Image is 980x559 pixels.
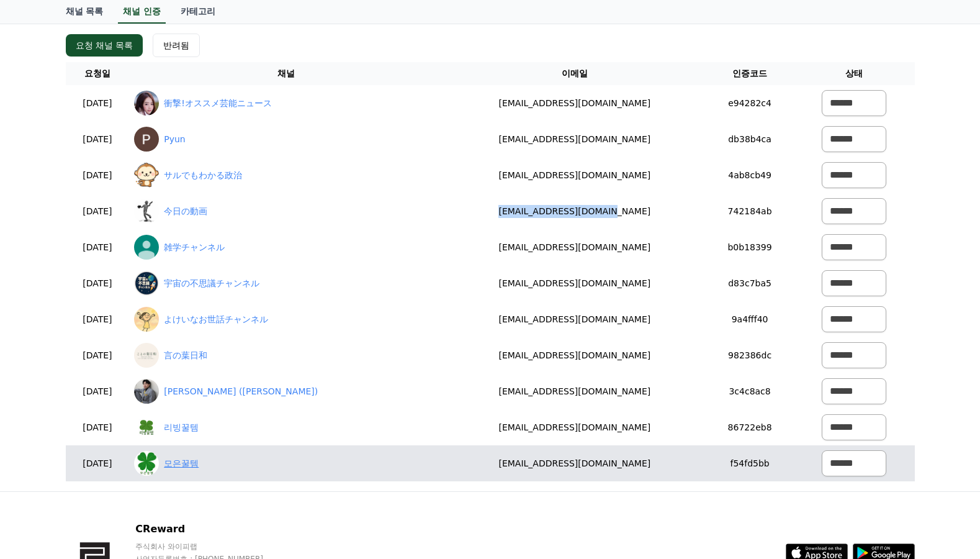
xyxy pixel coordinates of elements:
a: 言の葉日和 [164,349,207,362]
th: 인증코드 [706,62,793,85]
p: [DATE] [71,349,125,362]
a: [PERSON_NAME] ([PERSON_NAME]) [164,385,318,398]
a: Messages [82,394,160,425]
a: Settings [160,394,238,425]
img: 리빙꿀템 [134,415,159,440]
th: 요청일 [66,62,130,85]
img: 喜助 (Kisuke) [134,379,159,404]
th: 상태 [794,62,915,85]
th: 채널 [129,62,443,85]
button: 요청 채널 목록 [66,34,143,57]
td: f54fd5bb [706,445,793,481]
td: db38b4ca [706,121,793,157]
td: 4ab8cb49 [706,157,793,193]
a: 今日の動画 [164,205,207,218]
td: 9a4fff40 [706,301,793,337]
div: 요청 채널 목록 [76,39,133,52]
a: 모은꿀템 [164,457,199,470]
button: 반려됨 [153,34,200,57]
p: 주식회사 와이피랩 [135,542,353,552]
a: サルでもわかる政治 [164,169,242,182]
img: Pyun [134,127,159,152]
td: [EMAIL_ADDRESS][DOMAIN_NAME] [443,193,706,229]
a: よけいなお世話チャンネル [164,313,268,326]
p: [DATE] [71,169,125,182]
p: [DATE] [71,421,125,434]
p: [DATE] [71,385,125,398]
p: [DATE] [71,457,125,470]
td: [EMAIL_ADDRESS][DOMAIN_NAME] [443,229,706,265]
a: Home [4,394,82,425]
img: 言の葉日和 [134,343,159,368]
a: 衝撃!オススメ芸能ニュース [164,97,272,110]
td: [EMAIL_ADDRESS][DOMAIN_NAME] [443,409,706,445]
span: Settings [184,412,214,422]
td: 86722eb8 [706,409,793,445]
p: CReward [135,522,353,537]
td: 742184ab [706,193,793,229]
p: [DATE] [71,133,125,146]
img: 衝撃!オススメ芸能ニュース [134,91,159,116]
p: [DATE] [71,241,125,254]
td: [EMAIL_ADDRESS][DOMAIN_NAME] [443,373,706,409]
td: d83c7ba5 [706,265,793,301]
td: [EMAIL_ADDRESS][DOMAIN_NAME] [443,301,706,337]
p: [DATE] [71,205,125,218]
th: 이메일 [443,62,706,85]
img: 모은꿀템 [134,451,159,476]
td: 3c4c8ac8 [706,373,793,409]
a: 宇宙の不思議チャンネル [164,277,259,290]
a: Pyun [164,133,185,146]
td: [EMAIL_ADDRESS][DOMAIN_NAME] [443,445,706,481]
a: 리빙꿀템 [164,421,199,434]
p: [DATE] [71,277,125,290]
img: 雑学チャンネル [134,235,159,260]
div: 반려됨 [163,39,189,52]
img: 宇宙の不思議チャンネル [134,271,159,296]
img: サルでもわかる政治 [134,163,159,188]
span: Messages [103,413,140,423]
td: [EMAIL_ADDRESS][DOMAIN_NAME] [443,85,706,121]
td: [EMAIL_ADDRESS][DOMAIN_NAME] [443,121,706,157]
td: [EMAIL_ADDRESS][DOMAIN_NAME] [443,265,706,301]
p: [DATE] [71,313,125,326]
a: 雑学チャンネル [164,241,225,254]
span: Home [32,412,53,422]
img: 今日の動画 [134,199,159,224]
td: e94282c4 [706,85,793,121]
td: [EMAIL_ADDRESS][DOMAIN_NAME] [443,337,706,373]
td: [EMAIL_ADDRESS][DOMAIN_NAME] [443,157,706,193]
p: [DATE] [71,97,125,110]
td: b0b18399 [706,229,793,265]
td: 982386dc [706,337,793,373]
img: よけいなお世話チャンネル [134,307,159,332]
